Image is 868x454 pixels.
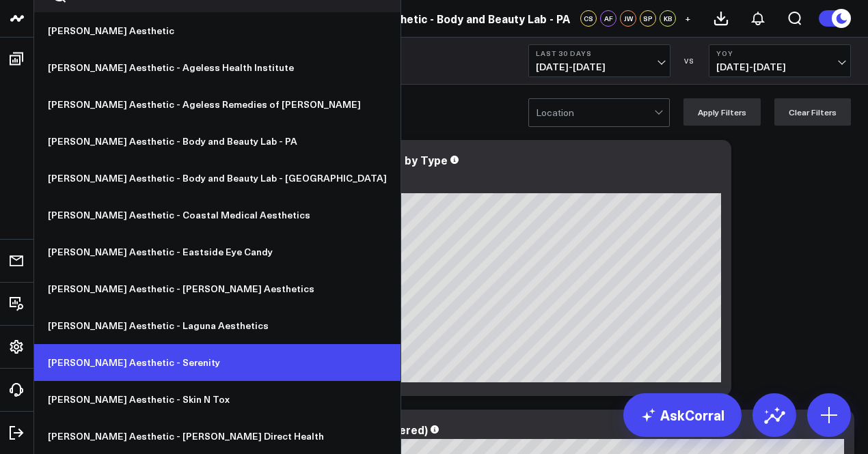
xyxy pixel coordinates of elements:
a: [PERSON_NAME] Aesthetic - Ageless Remedies of [PERSON_NAME] [34,86,401,123]
a: [PERSON_NAME] Aesthetic - Skin N Tox [34,381,401,418]
a: [PERSON_NAME] Aesthetic - Coastal Medical Aesthetics [34,197,401,233]
a: [PERSON_NAME] Aesthetic - Laguna Aesthetics [34,307,401,344]
span: [DATE] - [DATE] [536,61,663,72]
div: KB [660,10,676,27]
a: [PERSON_NAME] Aesthetic - [PERSON_NAME] Aesthetics [34,270,401,307]
a: [PERSON_NAME] Aesthetic - Serenity [34,344,401,381]
div: JW [620,10,636,27]
a: [PERSON_NAME] Aesthetic - Body and Beauty Lab - PA [34,123,401,160]
button: Last 30 Days[DATE]-[DATE] [528,44,670,77]
button: YoY[DATE]-[DATE] [709,44,851,77]
span: [DATE] - [DATE] [716,61,843,72]
button: Clear Filters [774,98,851,126]
div: AF [600,10,616,27]
div: VS [677,57,702,65]
button: Apply Filters [683,98,761,126]
div: SP [640,10,656,27]
div: Previous: $86.34K [290,182,721,193]
b: YoY [716,49,843,57]
span: + [685,14,691,23]
a: [PERSON_NAME] Aesthetic - Eastside Eye Candy [34,233,401,270]
b: Last 30 Days [536,49,663,57]
a: AskCorral [623,393,742,437]
button: + [679,10,696,27]
a: [PERSON_NAME] Aesthetic [34,12,401,49]
a: [PERSON_NAME] Aesthetic - Body and Beauty Lab - [GEOGRAPHIC_DATA] [34,160,401,197]
div: CS [580,10,597,27]
a: [PERSON_NAME] Aesthetic - Body and Beauty Lab - PA [282,11,570,26]
a: [PERSON_NAME] Aesthetic - Ageless Health Institute [34,49,401,86]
